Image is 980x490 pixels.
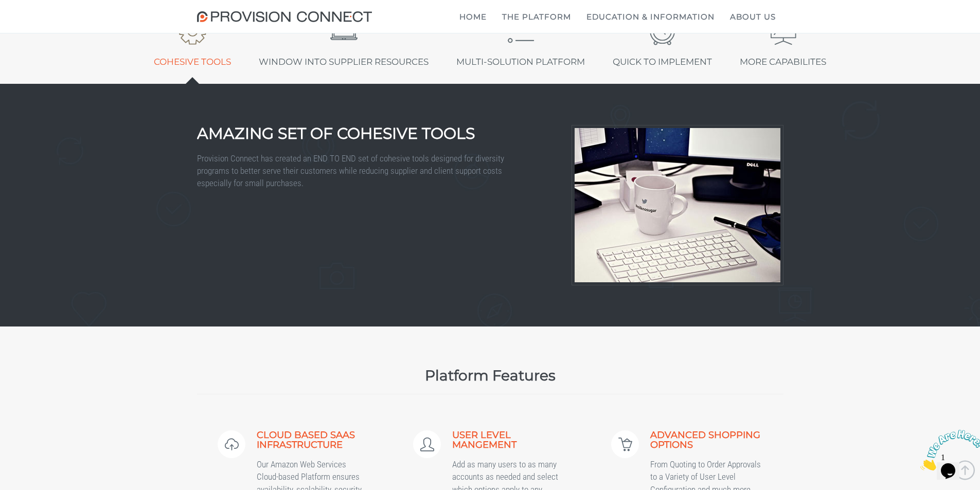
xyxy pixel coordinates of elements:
span: Cohesive Tools [154,56,231,68]
span: Window Into Supplier Resources [259,56,429,68]
p: Provision Connect has created an END TO END set of cohesive tools designed for diversity programs... [197,152,783,190]
h3: Advanced Shopping Options [650,430,762,451]
span: More Capabilites [740,56,826,68]
iframe: chat widget [916,426,980,475]
h3: Cloud Based SAAS Infrastructure [257,430,368,451]
img: Provision Connect [197,11,377,22]
a: Multi-Solution Platform [449,12,593,83]
span: Multi-Solution Platform [456,56,585,68]
img: Chat attention grabber [4,4,68,45]
a: More Capabilites [732,12,834,83]
h3: User Level Mangement [452,430,564,451]
a: Quick To Implement [605,12,720,83]
span: 1 [4,4,8,13]
a: Window Into Supplier Resources [251,12,436,83]
span: Quick To Implement [613,56,712,68]
h3: Platform Features [197,368,783,384]
a: Cohesive Tools [146,12,239,83]
h4: Amazing Set of Cohesive Tools [197,125,783,142]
